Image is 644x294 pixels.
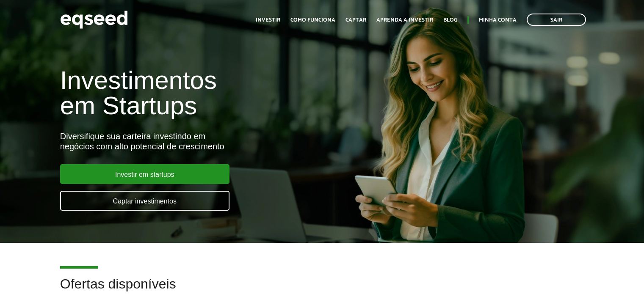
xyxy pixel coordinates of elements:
[443,17,457,23] a: Blog
[60,131,370,151] div: Diversifique sua carteira investindo em negócios com alto potencial de crescimento
[60,164,229,184] a: Investir em startups
[60,191,229,211] a: Captar investimentos
[345,17,366,23] a: Captar
[290,17,335,23] a: Como funciona
[60,8,128,31] img: EqSeed
[256,17,280,23] a: Investir
[527,14,586,26] a: Sair
[60,68,370,118] h1: Investimentos em Startups
[479,17,517,23] a: Minha conta
[376,17,433,23] a: Aprenda a investir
